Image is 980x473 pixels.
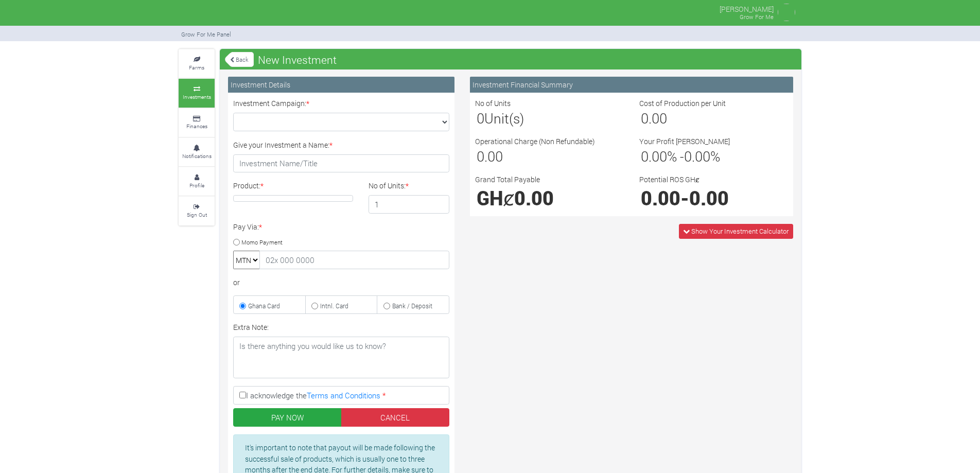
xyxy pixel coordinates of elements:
h3: Operational Charges cover the use of the Drone and Satellite imagery, agronomic services and tran... [477,148,622,165]
input: 02x 000 0000 [259,251,449,269]
a: Farms [179,49,215,78]
label: Product: [233,180,264,191]
small: Farms [189,64,204,71]
input: Intnl. Card [311,303,318,309]
span: 0.00 [684,147,710,165]
div: Investment Details [228,77,454,93]
small: Grow For Me [740,13,774,21]
label: Potential ROS GHȼ [639,174,699,185]
input: Investment Name/Title [233,154,449,173]
a: Profile [179,167,215,196]
a: Terms and Conditions [307,390,380,400]
h3: Unit(s) [477,110,622,127]
input: Ghana Card [239,303,246,309]
small: Finances [186,122,207,130]
input: I acknowledge theTerms and Conditions * [239,392,246,398]
a: CANCEL [341,408,450,427]
small: Momo Payment [241,238,283,246]
small: Grow For Me Panel [181,30,231,38]
input: Bank / Deposit [383,303,390,309]
a: Notifications [179,138,215,166]
span: 0 [477,109,484,127]
span: 0.00 [477,147,503,165]
span: 0.00 [514,185,554,211]
label: No of Units: [369,180,409,191]
small: Profile [189,182,204,189]
label: Operational Charges cover the use of the Drone and Satellite imagery, agronomic services and tran... [475,136,595,147]
label: Cost of Production per Unit [639,98,726,109]
label: Investment Campaign: [233,98,309,109]
label: Grand Total Payable [475,174,540,185]
small: Intnl. Card [320,302,348,310]
h1: GHȼ [477,186,622,209]
a: Back [225,51,254,68]
span: Show Your Investment Calculator [691,226,789,236]
label: Extra Note: [233,322,269,332]
span: 0.00 [641,185,680,211]
label: I acknowledge the [233,386,449,405]
label: No of Units [475,98,511,109]
label: Your Profit [PERSON_NAME] [639,136,730,147]
h1: - [641,186,786,209]
span: 0.00 [689,185,729,211]
span: 0.00 [641,109,667,127]
img: growforme image [776,2,797,23]
small: Ghana Card [248,302,280,310]
small: Bank / Deposit [392,302,432,310]
button: PAY NOW [233,408,342,427]
label: Pay Via: [233,221,262,232]
label: Kindly select this option to make a bank transfer [377,295,449,314]
label: Give your Investment a Name: [233,139,332,150]
a: Finances [179,109,215,137]
p: [PERSON_NAME] [720,2,774,14]
a: Sign Out [179,197,215,225]
h3: % - % [641,148,786,165]
small: Notifications [182,152,212,160]
small: Sign Out [187,211,207,218]
div: Investment Financial Summary [470,77,793,93]
a: Investments [179,79,215,107]
input: Momo Payment [233,239,240,246]
span: 0.00 [641,147,667,165]
span: New Investment [255,49,339,70]
img: growforme image [181,2,186,23]
div: or [233,277,449,288]
small: Investments [183,93,211,100]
